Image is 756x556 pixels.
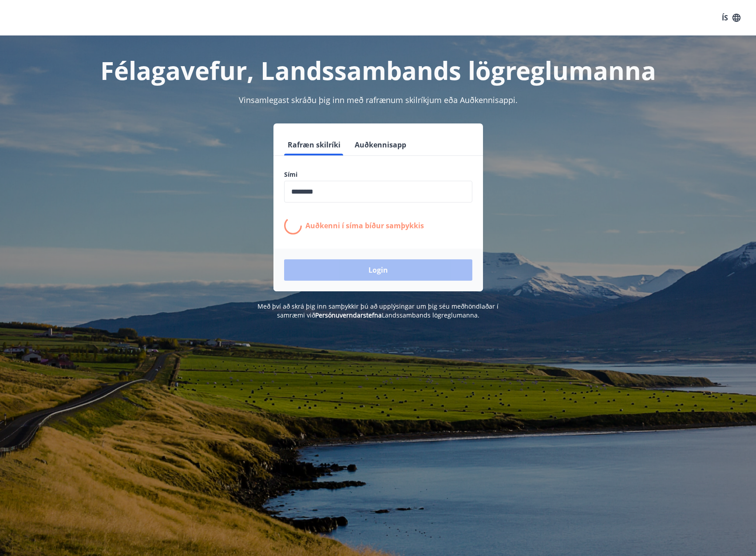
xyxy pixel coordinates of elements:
p: Auðkenni í síma bíður samþykkis [305,221,424,230]
h1: Félagavefur, Landssambands lögreglumanna [69,53,687,87]
button: Auðkennisapp [351,134,410,155]
button: Rafræn skilríki [284,134,344,155]
label: Sími [284,170,472,179]
span: Með því að skrá þig inn samþykkir þú að upplýsingar um þig séu meðhöndlaðar í samræmi við Landssa... [257,302,499,319]
a: Persónuverndarstefna [315,311,382,319]
span: Vinsamlegast skráðu þig inn með rafrænum skilríkjum eða Auðkennisappi. [239,95,518,105]
button: ÍS [717,10,745,26]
